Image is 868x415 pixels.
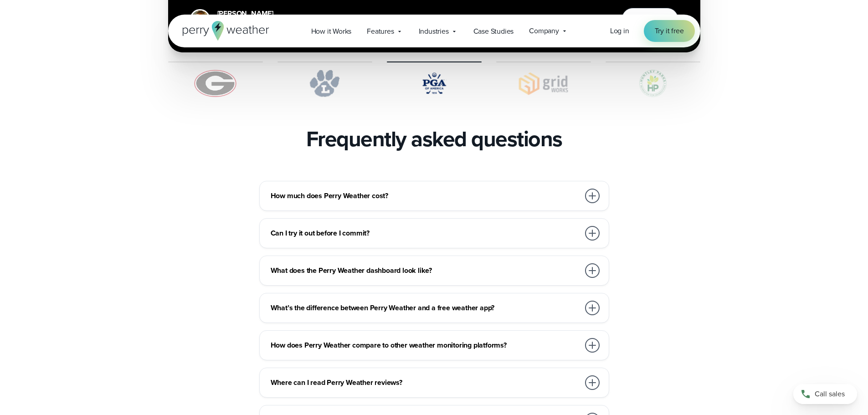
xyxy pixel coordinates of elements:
h3: How much does Perry Weather cost? [271,190,580,201]
h3: What does the Perry Weather dashboard look like? [271,265,580,276]
span: Call sales [815,389,845,400]
img: Gridworks.svg [496,70,591,97]
h3: How does Perry Weather compare to other weather monitoring platforms? [271,340,580,351]
img: Paul Earnest, Director of Golf & Operations, PGA Frisco Headshot [191,10,209,28]
span: Case Studies [473,26,514,37]
div: [PERSON_NAME] [217,8,344,19]
a: Try it free [644,20,695,42]
a: How it Works [303,22,360,41]
span: Industries [419,26,449,37]
h3: Can I try it out before I commit? [271,228,580,239]
a: Log in [610,26,629,36]
span: How it Works [311,26,352,37]
button: Watch [621,8,678,31]
h2: Frequently asked questions [306,126,562,152]
span: Company [529,26,559,36]
h3: What’s the difference between Perry Weather and a free weather app? [271,302,580,313]
a: Case Studies [466,22,522,41]
h3: Where can I read Perry Weather reviews? [271,377,580,388]
span: Try it free [655,26,684,36]
span: Watch [637,14,656,25]
span: Features [367,26,394,37]
img: PGA.svg [387,70,482,97]
a: Call sales [793,384,857,404]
